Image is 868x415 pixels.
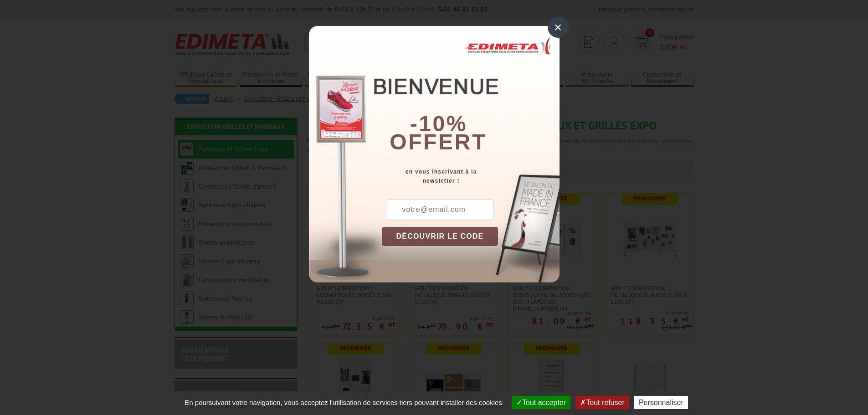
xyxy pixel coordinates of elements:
button: Personnaliser (fenêtre modale) [634,396,688,409]
div: en vous inscrivant à la newsletter ! [382,167,560,185]
div: × [548,17,569,38]
span: En poursuivant votre navigation, vous acceptez l'utilisation de services tiers pouvant installer ... [180,399,507,406]
b: -10% [410,112,467,136]
font: offert [390,130,487,154]
input: votre@email.com [387,199,493,220]
button: Tout refuser [575,396,629,409]
button: Tout accepter [512,396,570,409]
button: DÉCOUVRIR LE CODE [382,227,498,246]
